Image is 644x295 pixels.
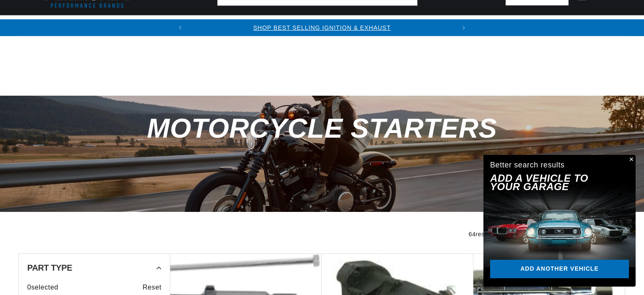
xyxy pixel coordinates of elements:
span: Motorcycle Starters [147,113,497,144]
summary: Headers, Exhausts & Components [223,16,368,35]
div: Better search results [490,159,565,171]
span: 64 results [469,231,495,238]
div: Announcement [189,23,455,32]
button: Translation missing: en.sections.announcements.next_announcement [455,19,472,36]
summary: Ignition Conversions [39,16,130,35]
span: 0 selected [27,282,58,293]
div: 1 of 2 [189,23,455,32]
a: SHOP BEST SELLING IGNITION & EXHAUST [253,24,391,31]
slideshow-component: Translation missing: en.sections.announcements.announcement_bar [18,19,626,36]
button: Translation missing: en.sections.announcements.previous_announcement [172,19,189,36]
button: Close [626,155,636,165]
span: Reset [143,282,161,293]
span: Part Type [27,264,72,272]
summary: Spark Plug Wires [514,16,594,35]
summary: Battery Products [431,16,514,35]
a: Add another vehicle [490,260,629,279]
summary: Coils & Distributors [130,16,223,35]
summary: Engine Swaps [368,16,431,35]
h2: Add A VEHICLE to your garage [490,174,608,191]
